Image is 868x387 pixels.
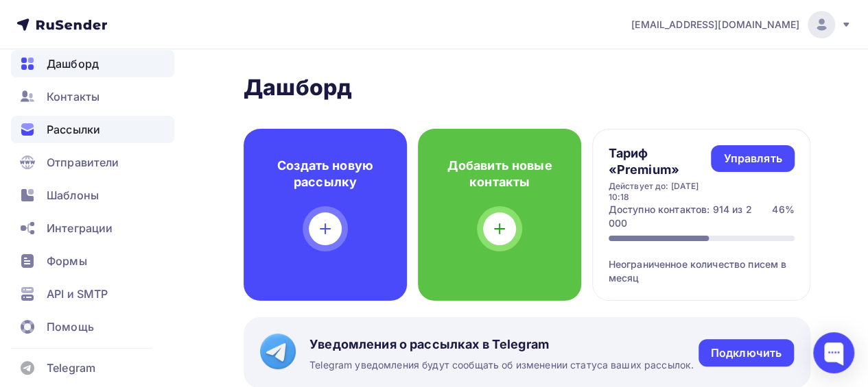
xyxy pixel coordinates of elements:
[11,50,174,77] a: Дашборд
[47,88,99,105] span: Контакты
[47,319,94,335] span: Помощь
[11,116,174,143] a: Рассылки
[711,345,782,361] div: Подключить
[11,182,174,209] a: Шаблоны
[47,154,119,171] span: Отправители
[47,286,108,302] span: API и SMTP
[47,360,95,376] span: Telegram
[609,241,795,285] div: Неограниченное количество писем в месяц
[47,187,99,203] span: Шаблоны
[244,74,810,101] h2: Дашборд
[47,253,87,269] span: Формы
[440,158,559,190] h4: Добавить новые контакты
[47,55,99,72] span: Дашборд
[309,336,694,353] span: Уведомления о рассылках в Telegram
[609,181,712,203] div: Действует до: [DATE] 10:18
[723,151,782,166] div: Управлять
[609,145,712,178] h4: Тариф «Premium»
[47,121,100,138] span: Рассылки
[609,203,773,230] div: Доступно контактов: 914 из 2 000
[631,18,799,32] span: [EMAIL_ADDRESS][DOMAIN_NAME]
[772,203,794,230] div: 46%
[309,358,694,372] span: Telegram уведомления будут сообщать об изменении статуса ваших рассылок.
[11,247,174,275] a: Формы
[47,220,113,236] span: Интеграции
[631,11,852,38] a: [EMAIL_ADDRESS][DOMAIN_NAME]
[266,158,385,190] h4: Создать новую рассылку
[11,149,174,176] a: Отправители
[11,83,174,110] a: Контакты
